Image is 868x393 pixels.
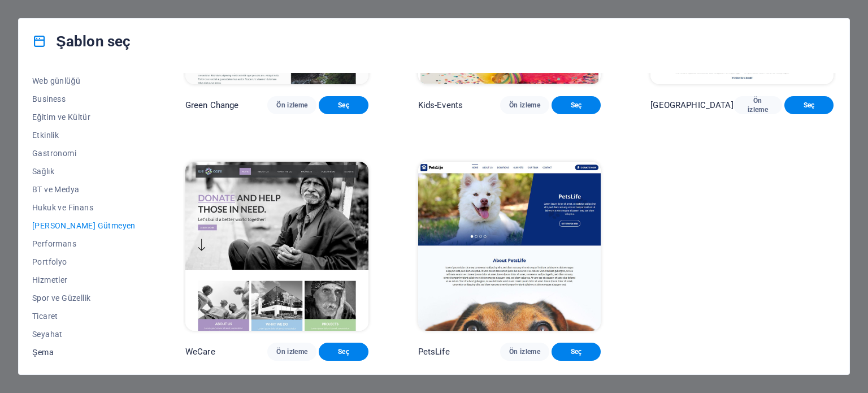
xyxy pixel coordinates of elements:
span: Ön izleme [276,347,307,356]
button: Sağlık [32,162,136,180]
button: Gastronomi [32,144,136,162]
button: Portfolyo [32,253,136,271]
span: Hukuk ve Finans [32,203,136,212]
button: Seç [552,96,601,114]
p: WeCare [185,346,215,357]
button: Hukuk ve Finans [32,198,136,217]
button: Performans [32,235,136,253]
button: Seç [319,96,368,114]
span: Performans [32,239,136,248]
span: Hizmetler [32,275,136,284]
button: Şema [32,343,136,361]
span: Etkinlik [32,131,136,140]
span: Ön izleme [743,96,774,114]
img: WeCare [185,162,368,330]
button: Business [32,90,136,108]
p: PetsLife [418,346,450,357]
button: Ön izleme [734,96,783,114]
button: Hizmetler [32,271,136,289]
span: Ticaret [32,312,136,321]
span: Ön izleme [276,101,307,110]
span: Seç [328,347,359,356]
span: Spor ve Güzellik [32,293,136,303]
button: Spor ve Güzellik [32,289,136,307]
h4: Şablon seç [32,32,131,50]
span: Seyahat [32,330,136,339]
span: Seç [561,347,592,356]
button: [PERSON_NAME] Gütmeyen [32,217,136,235]
span: Sağlık [32,167,136,176]
span: Ön izleme [509,101,540,110]
span: [PERSON_NAME] Gütmeyen [32,221,136,230]
p: Green Change [185,100,239,111]
span: Ön izleme [509,347,540,356]
button: Seyahat [32,325,136,343]
span: Seç [328,101,359,110]
button: Ön izleme [500,343,549,361]
span: Seç [793,101,824,110]
span: Web günlüğü [32,76,136,85]
button: Ticaret [32,307,136,325]
button: BT ve Medya [32,180,136,198]
button: Seç [552,343,601,361]
span: Portfolyo [32,257,136,266]
span: BT ve Medya [32,185,136,194]
button: Seç [319,343,368,361]
button: Web günlüğü [32,72,136,90]
p: Kids-Events [418,100,463,111]
button: Ön izleme [267,343,316,361]
button: Seç [784,96,834,114]
button: Ön izleme [267,96,316,114]
span: Eğitim ve Kültür [32,113,136,122]
span: Gastronomi [32,149,136,158]
span: Business [32,94,136,103]
button: Ön izleme [500,96,549,114]
img: PetsLife [418,162,601,330]
span: Şema [32,348,136,357]
button: Etkinlik [32,126,136,144]
p: [GEOGRAPHIC_DATA] [650,100,733,111]
button: Eğitim ve Kültür [32,108,136,126]
span: Seç [561,101,592,110]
